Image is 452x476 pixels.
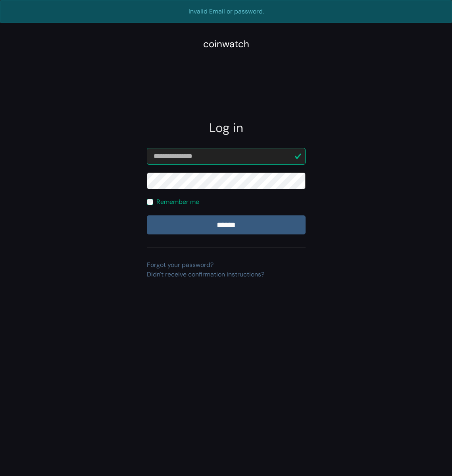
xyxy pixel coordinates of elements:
label: Remember me [156,197,199,207]
a: Forgot your password? [147,261,213,269]
a: Didn't receive confirmation instructions? [147,270,264,278]
div: coinwatch [203,37,249,51]
h2: Log in [147,121,306,136]
a: coinwatch [203,41,249,49]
